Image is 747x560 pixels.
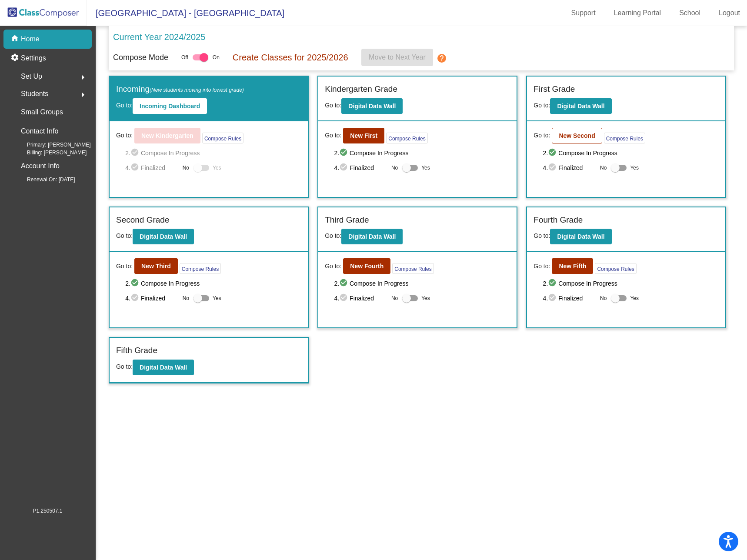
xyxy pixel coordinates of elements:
[130,148,141,158] mat-icon: check_circle
[125,293,178,303] span: 4. Finalized
[21,160,60,172] p: Account Info
[141,132,193,139] b: New Kindergarten
[134,128,200,143] button: New Kindergarten
[87,6,284,20] span: [GEOGRAPHIC_DATA] - [GEOGRAPHIC_DATA]
[534,131,550,140] span: Go to:
[348,233,396,240] b: Digital Data Wall
[548,163,558,173] mat-icon: check_circle
[116,363,133,370] span: Go to:
[559,132,595,139] b: New Second
[341,98,403,114] button: Digital Data Wall
[21,125,58,137] p: Contact Info
[21,70,42,83] span: Set Up
[334,148,510,158] span: 2. Compose In Progress
[140,233,187,240] b: Digital Data Wall
[712,6,747,20] a: Logout
[392,263,434,274] button: Compose Rules
[559,263,586,270] b: New Fifth
[325,83,397,96] label: Kindergarten Grade
[534,232,550,239] span: Go to:
[334,163,387,173] span: 4. Finalized
[213,53,220,61] span: On
[534,83,575,96] label: First Grade
[391,164,398,172] span: No
[543,148,719,158] span: 2. Compose In Progress
[183,294,189,302] span: No
[78,72,88,83] mat-icon: arrow_right
[552,258,593,274] button: New Fifth
[543,163,596,173] span: 4. Finalized
[13,149,87,157] span: Billing: [PERSON_NAME]
[348,103,396,110] b: Digital Data Wall
[183,164,189,172] span: No
[113,52,168,63] p: Compose Mode
[21,88,48,100] span: Students
[534,262,550,271] span: Go to:
[13,176,75,183] span: Renewal On: [DATE]
[180,263,221,274] button: Compose Rules
[113,30,205,43] p: Current Year 2024/2025
[543,293,596,303] span: 4. Finalized
[202,133,243,143] button: Compose Rules
[21,106,63,118] p: Small Groups
[339,278,350,289] mat-icon: check_circle
[343,128,384,143] button: New First
[10,34,21,44] mat-icon: home
[21,53,46,63] p: Settings
[600,294,607,302] span: No
[600,164,607,172] span: No
[630,293,639,303] span: Yes
[325,102,341,109] span: Go to:
[181,53,188,61] span: Off
[325,214,369,227] label: Third Grade
[10,53,21,63] mat-icon: settings
[130,278,141,289] mat-icon: check_circle
[369,53,426,61] span: Move to Next Year
[21,34,40,44] p: Home
[116,214,170,227] label: Second Grade
[116,131,133,140] span: Go to:
[595,263,636,274] button: Compose Rules
[350,132,377,139] b: New First
[140,364,187,371] b: Digital Data Wall
[339,163,350,173] mat-icon: check_circle
[550,98,611,114] button: Digital Data Wall
[391,294,398,302] span: No
[133,98,207,114] button: Incoming Dashboard
[557,103,604,110] b: Digital Data Wall
[116,232,133,239] span: Go to:
[130,293,141,303] mat-icon: check_circle
[550,229,611,244] button: Digital Data Wall
[13,141,91,149] span: Primary: [PERSON_NAME]
[339,148,350,158] mat-icon: check_circle
[334,293,387,303] span: 4. Finalized
[334,278,510,289] span: 2. Compose In Progress
[534,214,583,227] label: Fourth Grade
[325,262,341,271] span: Go to:
[548,278,558,289] mat-icon: check_circle
[130,163,141,173] mat-icon: check_circle
[339,293,350,303] mat-icon: check_circle
[564,6,603,20] a: Support
[437,53,447,63] mat-icon: help
[116,344,157,357] label: Fifth Grade
[116,102,133,109] span: Go to:
[361,49,433,66] button: Move to Next Year
[630,163,639,173] span: Yes
[213,293,221,303] span: Yes
[421,293,430,303] span: Yes
[133,360,194,375] button: Digital Data Wall
[233,51,348,64] p: Create Classes for 2025/2026
[604,133,645,143] button: Compose Rules
[78,90,88,100] mat-icon: arrow_right
[548,148,558,158] mat-icon: check_circle
[125,148,301,158] span: 2. Compose In Progress
[607,6,668,20] a: Learning Portal
[325,232,341,239] span: Go to:
[534,102,550,109] span: Go to:
[141,263,171,270] b: New Third
[421,163,430,173] span: Yes
[116,83,244,96] label: Incoming
[134,258,178,274] button: New Third
[125,278,301,289] span: 2. Compose In Progress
